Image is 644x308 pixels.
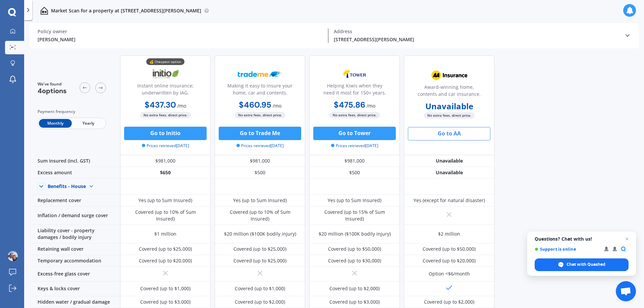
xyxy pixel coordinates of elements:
div: Excess-free glass cover [30,267,120,282]
div: Covered (up to $25,000) [233,257,286,264]
div: Covered (up to $2,000) [235,299,285,305]
div: Covered (up to $30,000) [328,257,381,264]
div: $650 [120,167,211,179]
span: Prices retrieved [DATE] [236,143,284,149]
div: Covered (up to 10% of Sum Insured) [125,209,206,222]
div: Open chat [616,281,636,301]
div: Option <$6/month [429,270,470,277]
div: $981,000 [120,155,211,167]
span: No extra fees, direct price. [424,112,475,119]
div: Excess amount [30,167,120,179]
span: No extra fees, direct price. [329,112,380,118]
b: $475.86 [334,100,365,110]
div: Keys & locks cover [30,282,120,296]
div: Covered (up to $50,000) [423,246,476,252]
div: Covered (up to $25,000) [139,246,192,252]
div: Payment frequency [38,108,106,115]
div: Covered (up to $3,000) [140,299,191,305]
span: We've found [38,81,67,87]
div: Covered (up to $25,000) [233,246,286,252]
div: $1 million [154,231,176,237]
div: Covered (up to $2,000) [424,299,474,305]
div: Temporary accommodation [30,255,120,267]
img: AA.webp [427,67,471,84]
div: Yes (up to Sum Insured) [328,197,381,204]
img: Benefit content down [86,181,97,192]
img: Tower.webp [332,66,377,82]
span: / mo [367,103,375,109]
span: No extra fees, direct price. [140,112,191,118]
button: Go to AA [408,127,490,140]
div: Covered (up to $1,000) [235,285,285,292]
div: Chat with Quashed [535,258,629,271]
div: Address [334,28,619,35]
div: Policy owner [38,28,323,35]
b: Unavailable [425,103,473,110]
div: Unavailable [404,167,494,179]
div: Instant online insurance; underwritten by IAG. [126,82,205,99]
span: Prices retrieved [DATE] [331,143,378,149]
div: Sum insured (incl. GST) [30,155,120,167]
span: No extra fees, direct price. [235,112,285,118]
span: Questions? Chat with us! [535,236,629,242]
button: Go to Tower [313,127,396,140]
div: Replacement cover [30,195,120,206]
img: home-and-contents.b802091223b8502ef2dd.svg [40,7,48,15]
b: $460.95 [239,100,271,110]
div: Yes (up to Sum Insured) [233,197,287,204]
div: 💰 Cheapest option [146,58,184,65]
b: $437.30 [145,100,176,110]
div: Liability cover - property damages / bodily injury [30,225,120,243]
span: Support is online [535,247,599,252]
div: $981,000 [309,155,400,167]
div: Covered (up to 10% of Sum Insured) [220,209,300,222]
div: Covered (up to 15% of Sum Insured) [314,209,395,222]
div: Covered (up to $20,000) [423,257,476,264]
div: [PERSON_NAME] [38,36,323,43]
img: ACg8ocLHD8sSD32pWleaFygcOjXJ9wMgMOZxwALWD49Qt7bFN2O3c20HmQ=s96-c [8,251,18,261]
div: Helping Kiwis when they need it most for 150+ years. [315,82,394,99]
div: $20 million ($100K bodily injury) [319,231,391,237]
span: Monthly [39,119,72,128]
img: Initio.webp [143,66,187,82]
span: Chat with Quashed [567,261,605,267]
div: Retaining wall cover [30,243,120,255]
div: Covered (up to $1,000) [140,285,191,292]
div: Covered (up to $2,000) [329,285,380,292]
div: $2 million [438,231,460,237]
div: $20 million ($100K bodily injury) [224,231,296,237]
div: $500 [215,167,305,179]
div: Yes (up to Sum Insured) [139,197,192,204]
div: Hidden water / gradual damage [30,296,120,308]
button: Go to Initio [124,127,207,140]
div: Benefits - House [48,183,86,189]
div: Award-winning home, contents and car insurance. [410,83,489,100]
span: / mo [177,103,186,109]
div: [STREET_ADDRESS][PERSON_NAME] [334,36,619,43]
div: Covered (up to $50,000) [328,246,381,252]
span: Close chat [623,235,631,243]
div: Covered (up to $3,000) [329,299,380,305]
div: Making it easy to insure your home, car and contents. [220,82,300,99]
div: Covered (up to $20,000) [139,257,192,264]
span: 4 options [38,86,67,95]
div: Inflation / demand surge cover [30,206,120,225]
span: / mo [273,103,281,109]
span: Yearly [72,119,105,128]
p: Market Scan for a property at [STREET_ADDRESS][PERSON_NAME] [51,7,201,14]
div: Yes (except for natural disaster) [414,197,485,204]
div: Unavailable [404,155,494,167]
span: Prices retrieved [DATE] [142,143,189,149]
img: Trademe.webp [238,66,282,82]
button: Go to Trade Me [219,127,301,140]
div: $500 [309,167,400,179]
div: $981,000 [215,155,305,167]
